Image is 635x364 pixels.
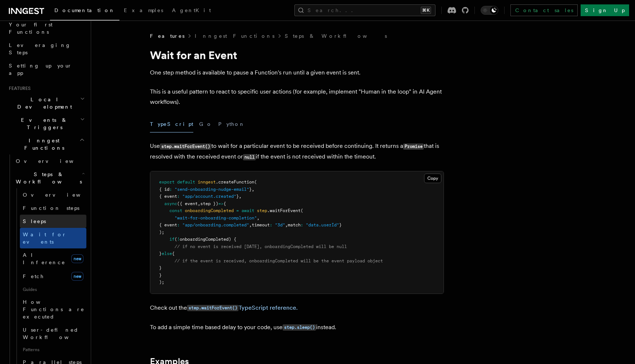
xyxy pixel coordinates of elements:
button: Python [218,116,245,132]
span: export [159,179,175,185]
span: ); [159,280,164,285]
span: Inngest Functions [6,137,79,152]
a: Sign Up [581,4,629,16]
span: // if the event is received, onboardingCompleted will be the event payload object [175,258,383,263]
button: Toggle dark mode [481,6,498,15]
h1: Wait for an Event [150,48,444,62]
span: Steps & Workflows [13,171,82,185]
button: Local Development [6,93,86,113]
span: await [241,208,254,213]
span: "send-onboarding-nudge-email" [175,187,249,192]
a: Function steps [20,201,86,215]
a: Overview [20,188,86,201]
p: Use to wait for a particular event to be received before continuing. It returns a that is resolve... [150,141,444,162]
span: onboardingCompleted [185,208,234,213]
a: Inngest Functions [195,32,275,40]
a: Steps & Workflows [285,32,387,40]
code: step.waitForEvent() [160,143,211,150]
a: Your first Functions [6,18,86,39]
span: Events & Triggers [6,116,80,131]
span: ); [159,230,164,235]
a: Documentation [50,2,119,21]
span: : [177,222,180,227]
a: How Functions are executed [20,295,86,323]
span: "data.userId" [306,222,339,227]
span: = [236,208,239,213]
span: , [285,222,288,227]
span: "wait-for-onboarding-completion" [175,215,257,221]
span: { event [159,222,177,227]
span: { id [159,187,169,192]
a: Overview [13,154,86,168]
code: Promise [403,143,424,150]
span: // if no event is received [DATE], onboardingCompleted will be null [175,244,347,249]
span: Wait for events [23,232,67,245]
span: : [177,194,180,199]
span: Overview [23,192,98,198]
span: if [169,237,175,242]
a: AgentKit [168,2,215,20]
code: step.waitForEvent() [187,305,238,311]
span: { event [159,194,177,199]
span: } [159,273,162,278]
span: AI Inference [23,252,65,265]
button: Events & Triggers [6,113,86,134]
span: , [249,222,252,227]
span: default [177,179,195,185]
button: TypeScript [150,116,193,132]
span: new [71,272,83,281]
p: This is a useful pattern to react to specific user actions (for example, implement "Human in the ... [150,87,444,107]
span: } [339,222,342,227]
button: Copy [424,174,441,183]
code: null [243,154,256,160]
a: step.sleep() [283,324,316,331]
span: : [169,187,172,192]
span: ( [301,208,303,213]
span: User-defined Workflows [23,327,89,340]
a: User-defined Workflows [20,323,86,344]
span: , [257,215,259,221]
span: async [164,201,177,206]
span: } [236,194,239,199]
span: : [301,222,303,227]
span: => [218,201,223,206]
p: To add a simple time based delay to your code, use instead. [150,322,444,333]
span: "3d" [275,222,285,227]
span: const [169,208,182,213]
span: Examples [124,7,163,13]
span: step }) [200,201,218,206]
span: AgentKit [172,7,211,13]
span: Your first Functions [9,22,53,35]
span: Documentation [54,7,115,13]
a: Leveraging Steps [6,39,86,59]
span: onboardingCompleted) { [180,237,236,242]
span: match [288,222,301,227]
span: ( [175,237,177,242]
span: } [249,187,252,192]
a: Wait for events [20,228,86,248]
span: : [270,222,272,227]
span: { [172,251,175,256]
span: Local Development [6,96,80,110]
span: } [159,265,162,270]
span: "app/onboarding.completed" [182,222,249,227]
span: , [239,194,241,199]
a: Setting up your app [6,59,86,80]
button: Go [199,116,212,132]
span: "app/account.created" [182,194,236,199]
span: timeout [252,222,270,227]
a: step.waitForEvent()TypeScript reference. [187,304,298,311]
span: } [159,251,162,256]
span: ( [254,179,257,185]
span: { [223,201,226,206]
span: Guides [20,284,86,295]
span: ! [177,237,180,242]
span: Overview [16,158,92,164]
a: AI Inferencenew [20,248,86,269]
span: inngest [198,179,216,185]
span: .waitForEvent [267,208,301,213]
button: Steps & Workflows [13,168,86,188]
span: Fetch [23,273,44,279]
span: Setting up your app [9,63,72,76]
span: .createFunction [216,179,254,185]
